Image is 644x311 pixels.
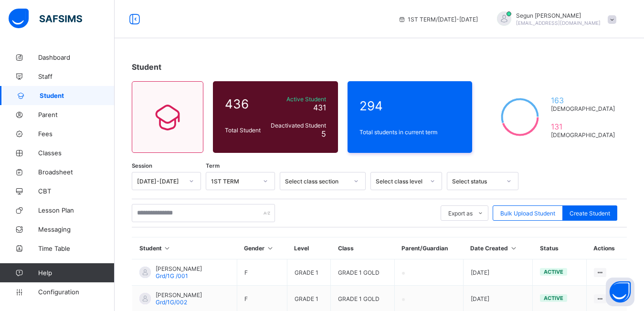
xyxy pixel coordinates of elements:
span: 163 [551,96,615,105]
span: Export as [448,210,473,217]
span: Bulk Upload Student [500,210,555,217]
td: [DATE] [463,259,533,286]
span: [PERSON_NAME] [156,265,202,272]
span: [DEMOGRAPHIC_DATA] [551,105,615,112]
span: [EMAIL_ADDRESS][DOMAIN_NAME] [516,20,601,26]
i: Sort in Ascending Order [266,245,274,252]
button: Open asap [606,278,634,306]
span: [PERSON_NAME] [156,291,202,299]
i: Sort in Ascending Order [163,245,171,252]
span: 431 [313,103,326,112]
span: session/term information [398,16,478,23]
span: Messaging [38,225,115,233]
span: Fees [38,130,115,138]
span: active [544,295,563,301]
span: Parent [38,111,115,118]
th: Status [533,237,586,259]
div: SegunOlugbenga [487,11,621,27]
span: Staff [38,73,115,80]
i: Sort in Ascending Order [509,245,517,252]
span: 5 [321,129,326,139]
span: [DEMOGRAPHIC_DATA] [551,131,615,139]
span: Dashboard [38,54,115,61]
span: Total students in current term [359,129,461,136]
span: Grd/1G /001 [156,272,188,279]
span: Student [40,92,115,99]
th: Gender [237,237,287,259]
th: Student [132,237,237,259]
span: active [544,268,563,275]
span: Configuration [38,288,114,296]
td: F [237,259,287,286]
span: Create Student [570,210,610,217]
span: Deactivated Student [269,122,326,129]
div: Select status [452,178,501,185]
span: CBT [38,187,115,195]
span: 436 [225,97,264,111]
span: Active Student [269,96,326,103]
span: Student [132,62,161,72]
div: Select class level [376,178,424,185]
img: safsims [9,9,82,29]
th: Actions [586,237,627,259]
th: Parent/Guardian [394,237,463,259]
span: Session [132,162,152,169]
span: Grd/1G/002 [156,299,187,306]
span: 294 [359,98,461,113]
div: 1ST TERM [211,178,257,185]
span: Classes [38,149,115,157]
th: Date Created [463,237,533,259]
div: [DATE]-[DATE] [137,178,183,185]
th: Level [287,237,331,259]
th: Class [331,237,395,259]
span: Term [206,162,220,169]
span: Time Table [38,245,115,252]
div: Total Student [222,124,266,136]
div: Select class section [285,178,348,185]
span: 131 [551,122,615,131]
span: Lesson Plan [38,206,115,214]
td: GRADE 1 GOLD [331,259,395,286]
span: Segun [PERSON_NAME] [516,12,601,19]
span: Broadsheet [38,168,115,176]
td: GRADE 1 [287,259,331,286]
span: Help [38,269,114,277]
